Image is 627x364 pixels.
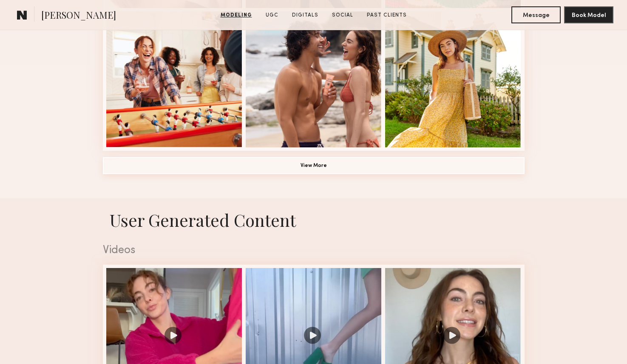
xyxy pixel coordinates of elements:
[511,6,561,23] button: Message
[96,209,531,231] h1: User Generated Content
[564,11,613,18] a: Book Model
[564,6,613,23] button: Book Model
[262,11,282,19] a: UGC
[41,8,116,23] span: [PERSON_NAME]
[363,11,410,19] a: Past Clients
[103,245,525,256] div: Videos
[329,11,357,19] a: Social
[289,11,322,19] a: Digitals
[103,157,525,174] button: View More
[217,11,255,19] a: Modeling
